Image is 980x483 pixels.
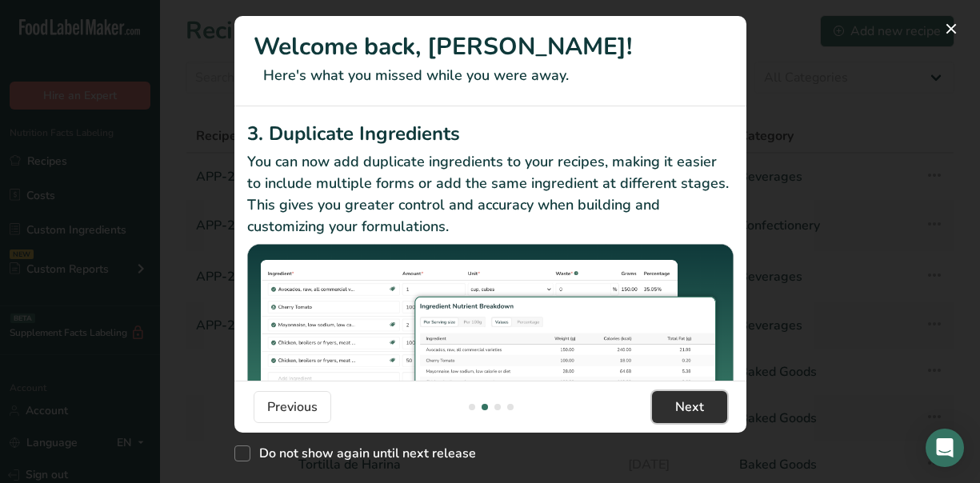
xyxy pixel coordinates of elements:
span: Do not show again until next release [250,445,476,461]
p: You can now add duplicate ingredients to your recipes, making it easier to include multiple forms... [247,151,734,238]
h1: Welcome back, [PERSON_NAME]! [254,29,727,65]
button: Next [652,391,727,423]
p: Here's what you missed while you were away. [254,65,727,86]
img: Duplicate Ingredients [247,244,734,425]
span: Previous [267,397,318,417]
span: Next [675,397,704,417]
div: Open Intercom Messenger [926,429,964,467]
button: Previous [254,391,331,423]
h2: 3. Duplicate Ingredients [247,119,734,148]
